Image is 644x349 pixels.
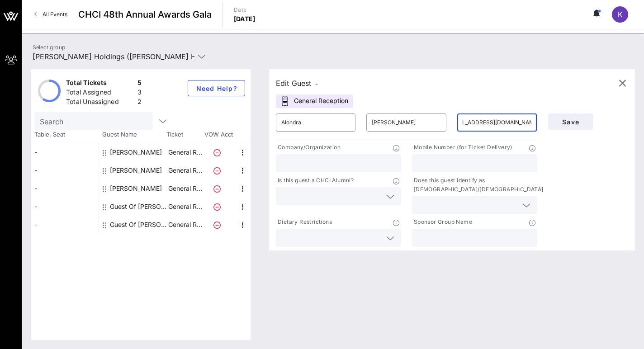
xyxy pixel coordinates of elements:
[412,176,546,194] p: Does this guest identify as [DEMOGRAPHIC_DATA]/[DEMOGRAPHIC_DATA]?
[195,85,237,92] span: Need Help?
[167,143,203,161] p: General R…
[110,161,162,179] div: Joseph Fortson
[31,198,99,216] div: -
[33,44,65,51] label: Select group
[110,198,167,216] div: Guest Of Nielsen Holdings
[43,11,67,18] span: All Events
[137,97,142,108] div: 2
[234,5,256,14] p: Date
[412,217,472,227] p: Sponsor Group Name
[618,10,623,19] span: K
[167,161,203,179] p: General R…
[276,176,354,185] p: Is this guest a CHCI Alumni?
[188,80,245,96] button: Need Help?
[167,198,203,216] p: General R…
[31,179,99,198] div: -
[66,78,134,90] div: Total Tickets
[167,179,203,198] p: General R…
[203,130,234,139] span: VOW Acct
[31,216,99,234] div: -
[137,88,142,99] div: 3
[31,143,99,161] div: -
[99,130,166,139] span: Guest Name
[31,161,99,179] div: -
[276,217,332,227] p: Dietary Restrictions
[412,143,512,152] p: Mobile Number (for Ticket Delivery)
[276,94,353,108] div: General Reception
[555,118,586,126] span: Save
[166,130,203,139] span: Ticket
[110,216,167,234] div: Guest Of Nielsen Holdings
[78,8,212,21] span: CHCI 48th Annual Awards Gala
[234,14,256,24] p: [DATE]
[276,77,318,90] div: Edit Guest
[281,115,350,130] input: First Name*
[463,115,531,130] input: Email*
[110,179,162,198] div: Kenny LaSalle
[167,216,203,234] p: General R…
[372,115,440,130] input: Last Name*
[29,7,73,22] a: All Events
[31,130,99,139] span: Table, Seat
[276,143,341,152] p: Company/Organization
[315,80,318,87] span: -
[612,6,628,23] div: K
[548,113,593,130] button: Save
[137,78,142,90] div: 5
[66,88,134,99] div: Total Assigned
[110,143,162,161] div: Don Lowery
[66,97,134,108] div: Total Unassigned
